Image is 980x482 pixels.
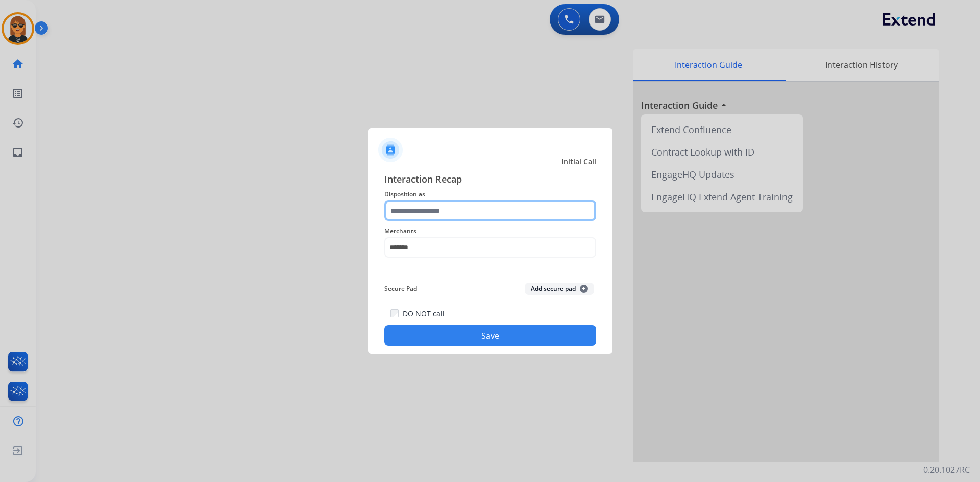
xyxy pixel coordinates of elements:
[384,188,596,200] span: Disposition as
[378,138,403,162] img: contactIcon
[525,283,594,295] button: Add secure pad+
[384,325,596,346] button: Save
[923,464,970,476] p: 0.20.1027RC
[384,172,596,188] span: Interaction Recap
[384,270,596,270] img: contact-recap-line.svg
[580,285,588,293] span: +
[403,309,445,319] label: DO NOT call
[384,283,417,295] span: Secure Pad
[384,225,596,237] span: Merchants
[561,157,596,167] span: Initial Call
